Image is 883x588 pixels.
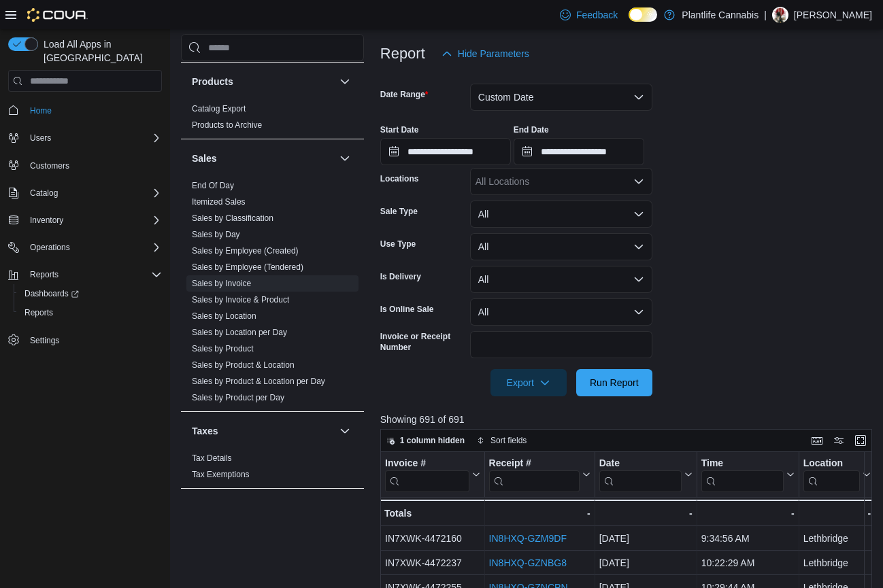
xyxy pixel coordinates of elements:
p: | [764,7,767,23]
div: Time [701,457,784,492]
span: Catalog [24,185,162,201]
a: Products to Archive [192,120,262,130]
a: Settings [24,332,65,349]
label: Date Range [380,89,429,100]
button: Customers [3,156,167,175]
div: Time [701,457,784,470]
nav: Complex example [8,94,162,385]
p: Showing 691 of 691 [380,413,878,426]
div: IN7XWK-4472160 [385,530,480,547]
div: Invoice # [385,457,469,492]
span: Reports [24,307,53,318]
a: IN8HXQ-GZM9DF [488,533,566,544]
span: Users [30,133,51,143]
h3: Products [192,75,233,88]
div: 10:22:29 AM [701,555,795,571]
button: Keyboard shortcuts [809,432,825,449]
button: All [470,266,652,293]
span: Itemized Sales [192,196,246,207]
span: Reports [30,269,59,280]
span: Sales by Invoice [192,278,251,289]
span: Sales by Location [192,311,256,322]
div: Totals [384,505,480,521]
span: Reports [24,266,162,283]
img: Cova [27,8,88,22]
a: Sales by Product per Day [192,393,284,402]
a: Sales by Employee (Created) [192,246,299,256]
button: All [470,201,652,228]
span: Sales by Location per Day [192,327,287,338]
span: Sales by Employee (Tendered) [192,262,303,273]
div: Lethbridge [803,555,871,571]
a: Sales by Classification [192,213,273,223]
h3: Taxes [192,424,218,438]
label: Locations [380,173,419,184]
div: Products [181,101,364,139]
button: Time [701,457,795,492]
span: Dark Mode [629,22,629,22]
div: Lethbridge [803,530,871,547]
div: Receipt # URL [488,457,579,492]
button: Run Report [576,369,652,396]
span: Sales by Product & Location [192,360,295,370]
span: Home [24,101,162,118]
div: Date [599,457,682,492]
span: Inventory [30,215,63,226]
button: Settings [3,330,167,350]
span: Sales by Invoice & Product [192,294,289,305]
button: Products [192,75,334,88]
span: Operations [24,239,162,256]
button: Sort fields [471,432,532,449]
button: Catalog [24,185,63,201]
button: Display options [831,432,847,449]
a: Feedback [554,1,623,29]
button: All [470,233,652,260]
div: Taxes [181,450,364,488]
div: - [803,505,871,521]
button: Reports [3,265,167,284]
span: Inventory [24,212,162,228]
span: Customers [24,157,162,174]
a: Home [24,103,57,119]
input: Dark Mode [629,7,657,22]
a: Tax Details [192,453,232,463]
span: Customers [30,160,69,171]
a: Sales by Location [192,311,256,321]
span: Sales by Day [192,229,240,240]
a: Sales by Employee (Tendered) [192,262,303,272]
span: End Of Day [192,180,234,191]
p: Plantlife Cannabis [682,7,759,23]
div: IN7XWK-4472237 [385,555,480,571]
span: Dashboards [19,286,162,302]
button: Custom Date [470,84,652,111]
h3: Report [380,46,425,62]
span: Catalog [30,188,58,198]
button: Sales [192,152,334,165]
div: - [701,505,795,521]
button: Sales [337,150,353,167]
label: Sale Type [380,206,418,217]
a: Dashboards [19,286,84,302]
label: Use Type [380,239,416,249]
button: Hide Parameters [436,40,535,67]
p: [PERSON_NAME] [794,7,872,23]
a: Sales by Invoice & Product [192,295,289,305]
button: 1 column hidden [381,432,470,449]
a: Sales by Product & Location per Day [192,377,325,386]
button: Home [3,100,167,120]
a: Reports [19,305,59,321]
div: [DATE] [599,530,693,547]
label: Start Date [380,124,419,135]
span: Home [30,105,52,116]
button: Invoice # [385,457,480,492]
a: Tax Exemptions [192,470,250,479]
span: Load All Apps in [GEOGRAPHIC_DATA] [38,37,162,65]
span: Products to Archive [192,120,262,131]
span: Reports [19,305,162,321]
button: Reports [14,303,167,322]
span: Sort fields [490,435,527,446]
button: Operations [3,238,167,257]
div: Invoice # [385,457,469,470]
a: Sales by Invoice [192,279,251,288]
span: Settings [24,332,162,349]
